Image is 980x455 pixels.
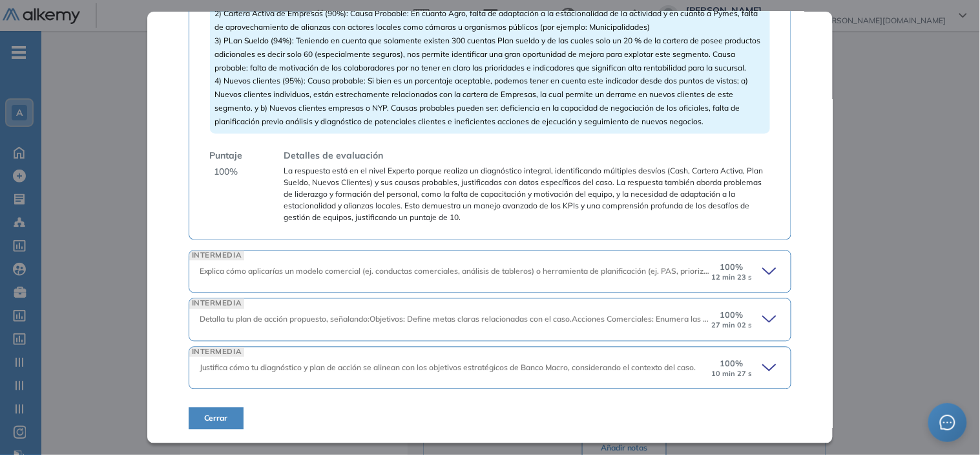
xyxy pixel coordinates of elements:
span: 100 % [720,261,744,274]
span: Puntaje [210,150,243,163]
span: 100 % [720,309,744,322]
span: INTERMEDIA [189,251,245,261]
span: INTERMEDIA [189,348,245,357]
button: Cerrar [189,408,244,430]
span: La respuesta está en el nivel Experto porque realiza un diagnóstico integral, identificando múlti... [284,166,771,224]
span: message [940,415,955,430]
small: 27 min 02 s [711,322,752,330]
small: 12 min 23 s [711,274,752,282]
span: INTERMEDIA [189,299,245,309]
span: Cerrar [204,413,228,425]
span: 100 % [720,358,744,370]
span: Justifica cómo tu diagnóstico y plan de acción se alinean con los objetivos estratégicos de Banco... [200,363,696,373]
span: 100 % [214,166,238,179]
span: Detalles de evaluación [284,150,384,163]
small: 10 min 27 s [711,370,752,379]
